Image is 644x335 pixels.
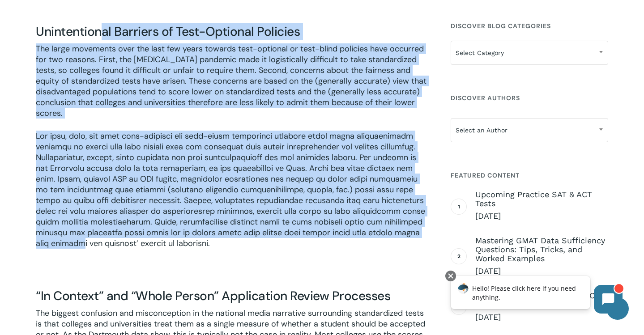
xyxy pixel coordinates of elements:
[451,43,608,62] span: Select Category
[475,211,608,221] span: [DATE]
[451,90,608,106] h4: Discover Authors
[36,131,428,261] p: Lor ipsu, dolo, sit amet cons-adipisci eli sedd-eiusm temporinci utlabore etdol magna aliquaenima...
[475,190,608,221] a: Upcoming Practice SAT & ACT Tests [DATE]
[451,118,608,142] span: Select an Author
[451,41,608,65] span: Select Category
[475,190,608,208] span: Upcoming Practice SAT & ACT Tests
[36,288,428,304] h4: “In Context” and “Whole Person” Application Review Processes
[36,43,428,131] p: The large movements over the last few years towards test-optional or test-blind policies have occ...
[475,266,608,276] span: [DATE]
[36,24,428,40] h4: Unintentional Barriers of Test-Optional Policies
[441,269,631,322] iframe: Chatbot
[451,167,608,183] h4: Featured Content
[451,121,608,140] span: Select an Author
[451,18,608,34] h4: Discover Blog Categories
[475,236,608,276] a: Mastering GMAT Data Sufficiency Questions: Tips, Tricks, and Worked Examples [DATE]
[475,236,608,263] span: Mastering GMAT Data Sufficiency Questions: Tips, Tricks, and Worked Examples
